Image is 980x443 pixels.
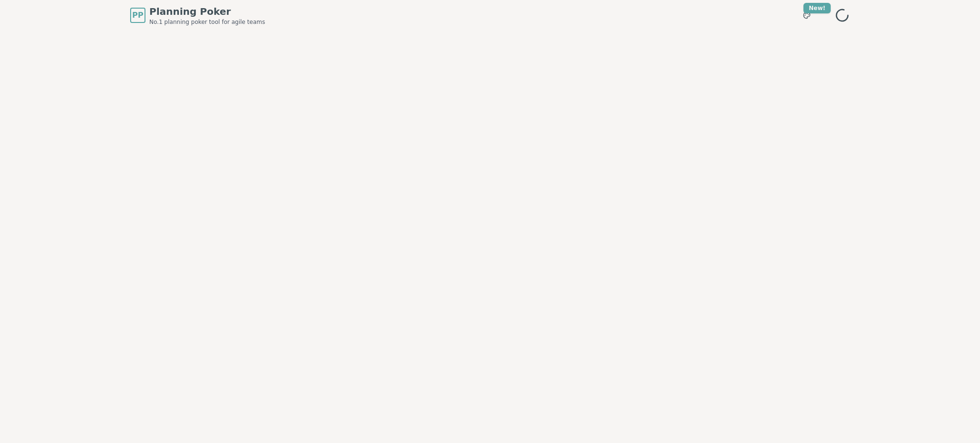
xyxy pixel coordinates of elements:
div: New! [803,3,831,13]
button: New! [798,7,815,24]
span: PP [132,10,143,21]
a: PPPlanning PokerNo.1 planning poker tool for agile teams [130,5,265,26]
span: Planning Poker [149,5,265,18]
span: No.1 planning poker tool for agile teams [149,18,265,26]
